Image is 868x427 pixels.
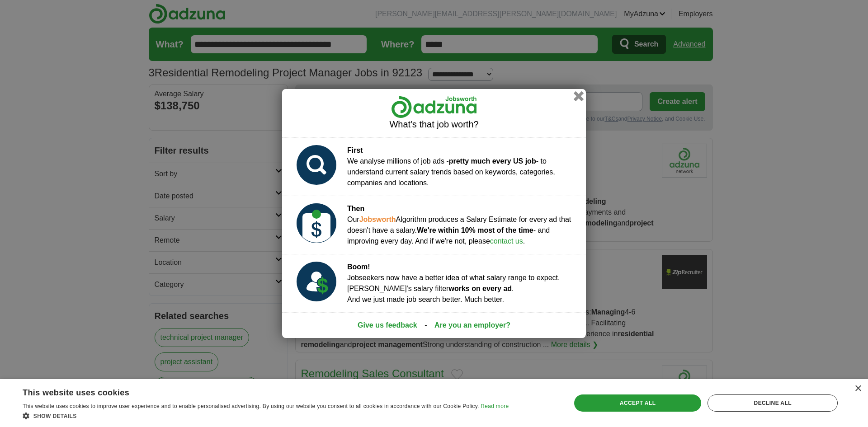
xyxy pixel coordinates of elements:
[347,262,560,305] div: Jobseekers now have a better idea of what salary range to expect. [PERSON_NAME]'s salary filter ....
[490,237,523,245] a: contact us
[33,413,77,419] span: Show details
[358,320,417,331] a: Give us feedback
[449,157,536,165] strong: pretty much every US job
[23,411,509,420] div: Show details
[574,394,702,412] div: Accept all
[347,203,579,247] div: Our Algorithm produces a Salary Estimate for every ad that doesn't have a salary. - and improving...
[347,146,363,154] strong: First
[347,205,364,212] strong: Then
[289,119,579,130] h2: What's that job worth?
[448,285,512,292] strong: works on every ad
[297,262,336,301] img: salary_prediction_3_USD.svg
[23,403,479,409] span: This website uses cookies to improve user experience and to enable personalised advertising. By u...
[434,320,510,331] a: Are you an employer?
[708,394,838,412] div: Decline all
[481,403,509,409] a: Read more, opens a new window
[359,216,396,223] strong: Jobsworth
[297,203,336,243] img: salary_prediction_2_USD.svg
[425,320,427,331] span: -
[854,385,861,392] div: Close
[297,145,336,185] img: salary_prediction_1.svg
[347,263,370,271] strong: Boom!
[23,385,486,398] div: This website uses cookies
[417,226,533,234] strong: We're within 10% most of the time
[347,145,579,188] div: We analyse millions of job ads - - to understand current salary trends based on keywords, categor...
